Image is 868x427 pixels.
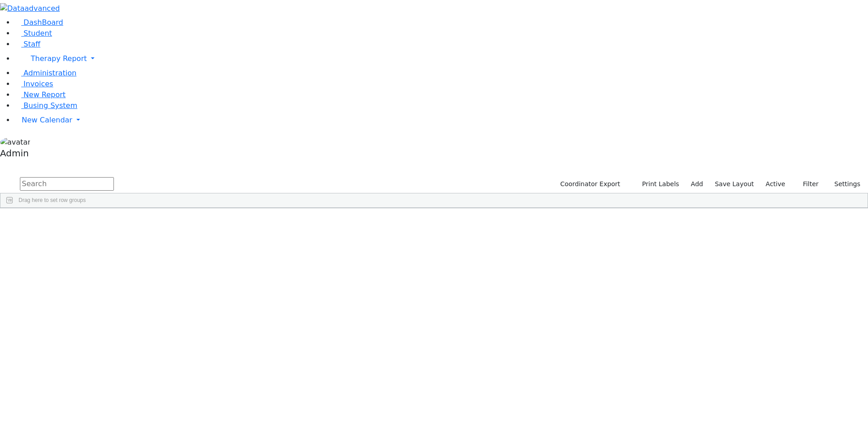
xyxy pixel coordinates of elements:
a: New Report [14,90,66,99]
a: Busing System [14,101,77,110]
button: Save Layout [711,177,758,191]
a: Invoices [14,80,53,88]
button: Settings [823,177,864,191]
span: Student [24,29,52,38]
span: Therapy Report [31,54,87,63]
a: Add [687,177,707,191]
input: Search [20,177,114,191]
a: Student [14,29,52,38]
button: Print Labels [632,177,683,191]
a: Therapy Report [14,50,868,68]
a: DashBoard [14,18,63,27]
span: New Calendar [22,116,72,124]
span: DashBoard [24,18,63,27]
button: Coordinator Export [554,177,624,191]
span: New Report [24,90,66,99]
a: Staff [14,40,40,48]
a: New Calendar [14,111,868,129]
span: Administration [24,69,76,77]
a: Administration [14,69,76,77]
span: Staff [24,40,40,48]
button: Filter [791,177,823,191]
span: Drag here to set row groups [19,197,86,203]
span: Busing System [24,101,77,110]
label: Active [762,177,789,191]
span: Invoices [24,80,53,88]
